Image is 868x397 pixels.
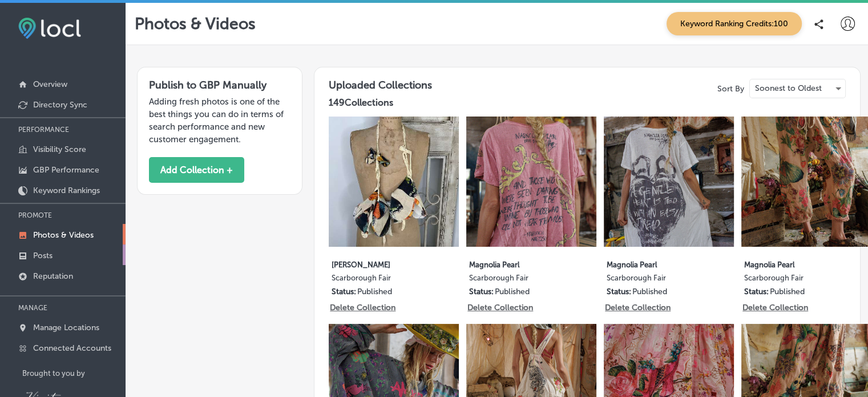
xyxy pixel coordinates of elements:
label: Magnolia Pearl [469,254,599,274]
p: Delete Collection [605,303,669,312]
p: Directory Sync [33,100,87,110]
p: Delete Collection [330,303,394,312]
p: Overview [33,79,67,89]
p: Connected Accounts [33,343,111,353]
p: Soonest to Oldest [754,83,821,94]
label: Magnolia Pearl [606,254,736,274]
p: Photos & Videos [33,230,94,240]
p: Delete Collection [467,303,532,312]
p: Posts [33,251,53,260]
button: Add Collection + [149,157,244,183]
p: Published [495,287,530,296]
p: Photos & Videos [135,14,256,33]
p: Status: [332,287,356,296]
label: Scarborough Fair [469,274,599,287]
img: fda3e92497d09a02dc62c9cd864e3231.png [18,18,81,39]
img: Collection thumbnail [329,117,459,247]
span: Keyword Ranking Credits: 100 [667,12,802,35]
p: Reputation [33,271,73,281]
p: Visibility Score [33,145,86,154]
label: Scarborough Fair [332,274,462,287]
h3: Uploaded Collections [329,79,432,91]
label: Scarborough Fair [606,274,736,287]
p: Status: [469,287,494,296]
h4: 149 Collections [329,97,393,108]
p: GBP Performance [33,165,99,175]
p: Adding fresh photos is one of the best things you can do in terms of search performance and new c... [149,95,290,146]
p: Manage Locations [33,323,99,332]
label: [PERSON_NAME] [332,254,462,274]
div: Soonest to Oldest [750,79,845,98]
img: Collection thumbnail [604,117,734,247]
p: Delete Collection [742,303,807,312]
p: Status: [606,287,631,296]
p: Keyword Rankings [33,186,100,195]
p: Brought to you by [22,369,126,378]
h3: Publish to GBP Manually [149,79,290,91]
img: Collection thumbnail [466,117,596,247]
p: Published [632,287,667,296]
p: Published [357,287,392,296]
p: Status: [744,287,768,296]
p: Sort By [717,84,744,94]
p: Published [769,287,804,296]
